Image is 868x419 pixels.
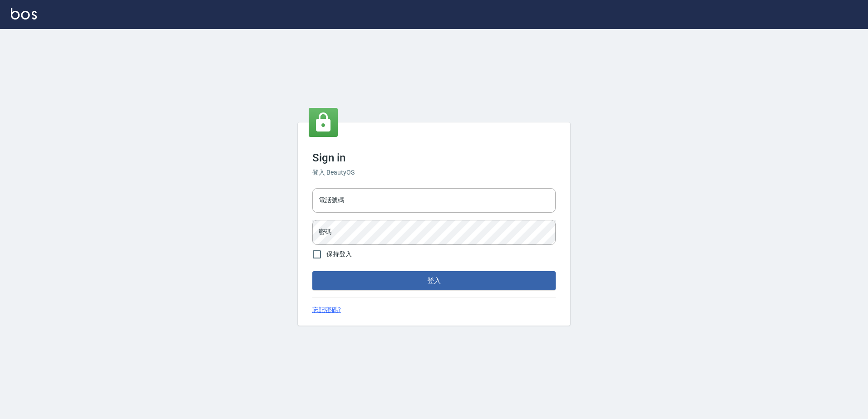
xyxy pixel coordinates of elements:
a: 忘記密碼? [312,305,341,315]
h3: Sign in [312,151,556,164]
img: Logo [11,8,37,19]
h6: 登入 BeautyOS [312,168,556,177]
button: 登入 [312,271,556,290]
span: 保持登入 [326,249,352,259]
